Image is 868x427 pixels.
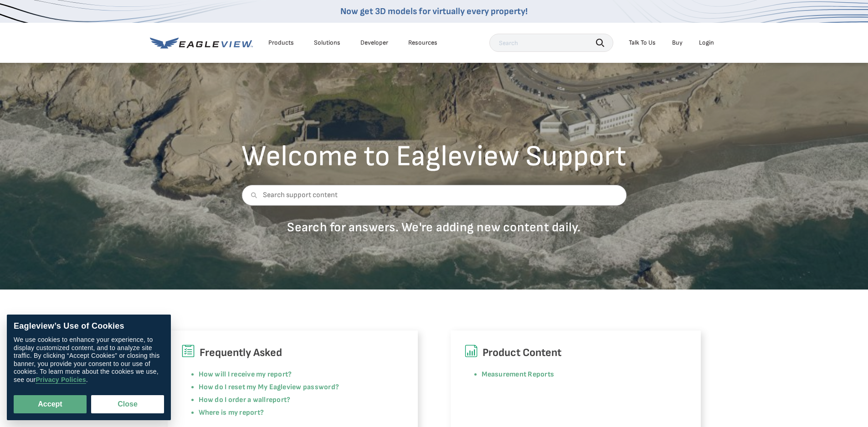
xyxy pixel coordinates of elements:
[699,39,714,47] div: Login
[199,396,266,404] a: How do I order a wall
[482,370,555,379] a: Measurement Reports
[241,142,627,171] h2: Welcome to Eagleview Support
[14,395,87,413] button: Accept
[340,6,528,17] a: Now get 3D models for virtually every property!
[489,34,613,52] input: Search
[181,344,404,361] h6: Frequently Asked
[14,321,164,331] div: Eagleview’s Use of Cookies
[672,39,683,47] a: Buy
[199,370,292,379] a: How will I receive my report?
[241,185,627,206] input: Search support content
[314,39,340,47] div: Solutions
[360,39,388,47] a: Developer
[199,408,264,417] a: Where is my report?
[241,219,627,235] p: Search for answers. We're adding new content daily.
[287,396,290,404] a: ?
[266,396,287,404] a: report
[464,344,687,361] h6: Product Content
[36,376,86,384] a: Privacy Policies
[408,39,437,47] div: Resources
[199,383,339,391] a: How do I reset my My Eagleview password?
[629,39,656,47] div: Talk To Us
[14,336,164,384] div: We use cookies to enhance your experience, to display customized content, and to analyze site tra...
[91,395,164,413] button: Close
[268,39,294,47] div: Products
